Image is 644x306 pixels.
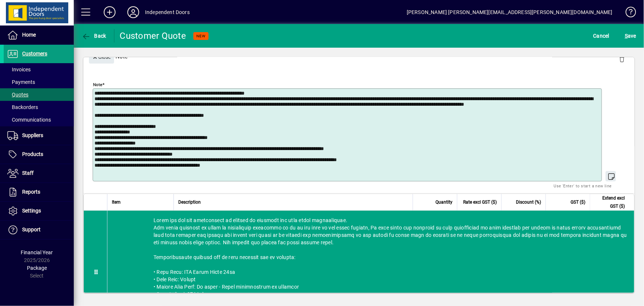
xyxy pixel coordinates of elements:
app-page-header-button: Close [87,53,116,60]
span: Payments [7,79,35,85]
span: Reports [22,189,40,195]
a: Support [4,221,74,239]
app-page-header-button: Delete [613,56,631,62]
button: Cancel [592,29,612,42]
span: Support [22,227,41,232]
app-page-header-button: Back [74,29,114,42]
button: Back [80,29,108,42]
span: Quotes [7,92,28,98]
span: NEW [196,34,206,38]
mat-hint: Use 'Enter' to start a new line [554,181,612,190]
a: Knowledge Base [620,1,635,25]
span: Invoices [7,67,31,72]
span: Communications [7,117,51,123]
span: Customers [22,51,47,57]
button: Add [98,6,121,19]
a: Suppliers [4,126,74,145]
span: Financial Year [21,249,53,255]
a: Reports [4,183,74,201]
a: Settings [4,202,74,220]
div: [PERSON_NAME] [PERSON_NAME][EMAIL_ADDRESS][PERSON_NAME][DOMAIN_NAME] [407,6,613,18]
span: Staff [22,170,34,176]
span: Discount (%) [516,198,541,206]
span: Package [27,265,47,271]
span: Home [22,32,36,38]
span: GST ($) [571,198,585,206]
span: Backorders [7,104,38,110]
a: Staff [4,164,74,183]
div: Customer Quote [120,30,186,42]
span: Suppliers [22,132,43,138]
button: Delete [613,50,631,68]
a: Communications [4,113,74,126]
span: Cancel [593,30,610,42]
a: Backorders [4,101,74,113]
button: Close [89,50,114,64]
div: Independent Doors [145,6,190,18]
a: Home [4,26,74,44]
a: Invoices [4,63,74,76]
a: Quotes [4,88,74,101]
a: Products [4,145,74,164]
span: Close [92,51,111,63]
span: ave [625,30,636,42]
span: Description [178,198,201,206]
mat-label: Note [93,82,102,87]
span: Settings [22,208,41,214]
span: Item [112,198,121,206]
span: S [625,33,628,39]
span: Quantity [435,198,452,206]
span: Extend excl GST ($) [595,194,625,210]
a: Payments [4,76,74,88]
span: Rate excl GST ($) [463,198,497,206]
button: Save [623,29,638,42]
span: Products [22,151,43,157]
span: Back [82,33,106,39]
button: Profile [121,6,145,19]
